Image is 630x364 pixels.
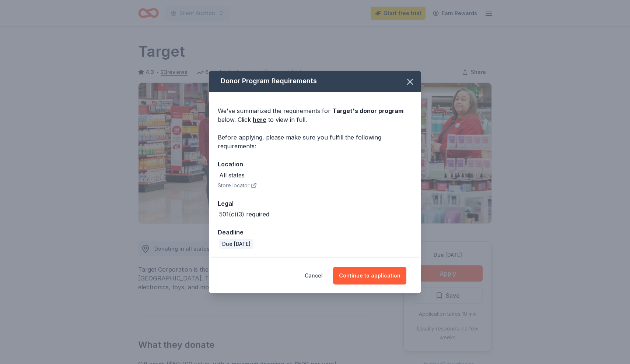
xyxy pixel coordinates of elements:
div: All states [219,171,245,180]
button: Cancel [305,267,323,285]
button: Store locator [218,181,257,190]
span: Target 's donor program [332,107,403,114]
div: Donor Program Requirements [209,71,421,92]
a: here [253,115,266,124]
div: Location [218,159,412,169]
div: We've summarized the requirements for below. Click to view in full. [218,106,412,124]
div: Deadline [218,227,412,237]
button: Continue to application [333,267,406,285]
div: Legal [218,199,412,208]
div: Before applying, please make sure you fulfill the following requirements: [218,133,412,151]
div: Due [DATE] [219,239,253,249]
div: 501(c)(3) required [219,210,269,219]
